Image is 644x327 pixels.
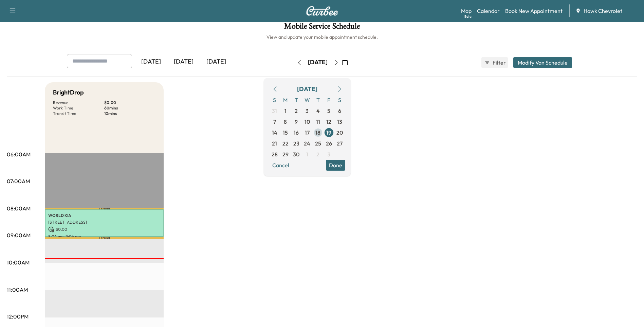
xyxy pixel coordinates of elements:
span: 10 [305,118,310,126]
span: 25 [315,139,321,148]
p: Work Time [53,105,104,111]
span: 30 [293,150,299,158]
img: Curbee Logo [306,6,338,16]
span: 18 [315,128,320,137]
span: 29 [282,150,289,158]
span: 19 [326,128,331,137]
p: Transit Time [53,111,104,116]
span: 5 [327,107,330,115]
div: Beta [464,14,472,19]
span: 16 [294,128,299,137]
div: [DATE] [308,58,328,67]
span: M [280,94,291,105]
span: 14 [272,128,277,137]
a: Calendar [477,7,500,15]
span: 26 [326,139,332,148]
span: 4 [316,107,320,115]
span: F [324,94,334,105]
span: 23 [293,139,299,148]
span: 27 [337,139,343,148]
button: Modify Van Schedule [513,57,572,68]
span: 8 [284,118,287,126]
span: 15 [283,128,288,137]
div: [DATE] [297,84,317,94]
a: Book New Appointment [505,7,563,15]
span: 9 [295,118,298,126]
p: Revenue [53,100,104,105]
span: 1 [306,150,308,158]
span: Filter [493,58,505,67]
p: Travel [45,237,164,239]
span: 3 [306,107,309,115]
p: 08:00AM [7,204,31,212]
p: 09:00AM [7,231,31,239]
p: 10:00AM [7,258,30,266]
p: Travel [45,208,164,209]
div: [DATE] [135,54,167,70]
span: 3 [327,150,330,158]
div: [DATE] [167,54,200,70]
span: 1 [284,107,287,115]
span: 31 [272,107,277,115]
span: 6 [338,107,341,115]
p: WORLD KIA [48,213,160,218]
p: 12:00PM [7,312,29,321]
span: 20 [336,128,343,137]
p: $ 0.00 [104,100,155,105]
span: 21 [272,139,277,148]
span: S [269,94,280,105]
span: 11 [316,118,320,126]
span: W [302,94,313,105]
p: 06:00AM [7,150,31,158]
p: $ 0.00 [48,226,160,233]
p: [STREET_ADDRESS] [48,220,160,225]
span: Hawk Chevrolet [584,7,622,15]
p: 10 mins [104,111,155,116]
span: 22 [282,139,289,148]
div: [DATE] [200,54,233,70]
span: S [334,94,345,105]
p: 8:04 am - 9:04 am [48,234,160,239]
span: 24 [304,139,310,148]
span: 7 [273,118,276,126]
span: 13 [337,118,342,126]
button: Cancel [269,160,292,171]
h6: View and update your mobile appointment schedule. [7,34,637,40]
p: 60 mins [104,105,155,111]
p: 07:00AM [7,177,30,185]
span: 2 [295,107,298,115]
span: 28 [272,150,278,158]
button: Filter [481,57,508,68]
button: Done [326,160,345,171]
span: T [291,94,302,105]
span: 17 [305,128,310,137]
h5: BrightDrop [53,88,84,97]
span: 2 [316,150,319,158]
a: MapBeta [461,7,472,15]
span: T [313,94,324,105]
p: 11:00AM [7,286,28,294]
span: 12 [326,118,331,126]
h1: Mobile Service Schedule [7,22,637,34]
